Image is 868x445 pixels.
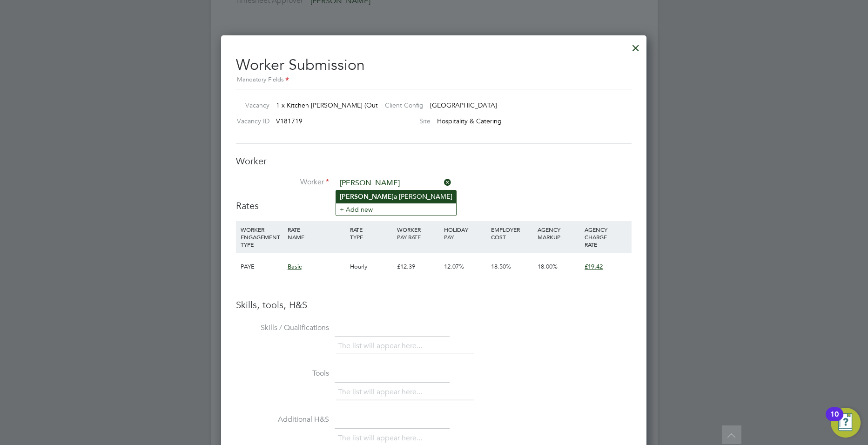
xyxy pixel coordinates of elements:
[430,101,497,109] span: [GEOGRAPHIC_DATA]
[395,253,442,280] div: £12.39
[831,408,861,438] button: Open Resource Center, 10 new notifications
[236,155,632,167] h3: Worker
[238,221,285,253] div: WORKER ENGAGEMENT TYPE
[377,101,424,109] label: Client Config
[276,101,386,109] span: 1 x Kitchen [PERSON_NAME] (Outer)
[236,369,329,378] label: Tools
[582,221,629,253] div: AGENCY CHARGE RATE
[535,221,582,245] div: AGENCY MARKUP
[444,263,464,270] span: 12.07%
[336,203,456,216] li: + Add new
[395,221,442,245] div: WORKER PAY RATE
[238,253,285,280] div: PAYE
[338,386,426,398] li: The list will appear here...
[236,299,632,311] h3: Skills, tools, H&S
[538,263,558,270] span: 18.00%
[437,117,502,125] span: Hospitality & Catering
[236,415,329,425] label: Additional H&S
[232,117,269,125] label: Vacancy ID
[285,221,348,245] div: RATE NAME
[236,75,632,85] div: Mandatory Fields
[236,200,632,212] h3: Rates
[232,101,269,109] label: Vacancy
[340,193,394,201] b: [PERSON_NAME]
[377,117,431,125] label: Site
[338,340,426,352] li: The list will appear here...
[336,176,451,190] input: Search for...
[336,190,456,203] li: a [PERSON_NAME]
[830,414,839,426] div: 10
[491,263,511,270] span: 18.50%
[489,221,536,245] div: EMPLOYER COST
[236,177,329,187] label: Worker
[585,263,603,270] span: £19.42
[348,221,395,245] div: RATE TYPE
[236,323,329,333] label: Skills / Qualifications
[442,221,489,245] div: HOLIDAY PAY
[348,253,395,280] div: Hourly
[288,263,302,270] span: Basic
[236,48,632,85] h2: Worker Submission
[276,117,303,125] span: V181719
[338,432,426,445] li: The list will appear here...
